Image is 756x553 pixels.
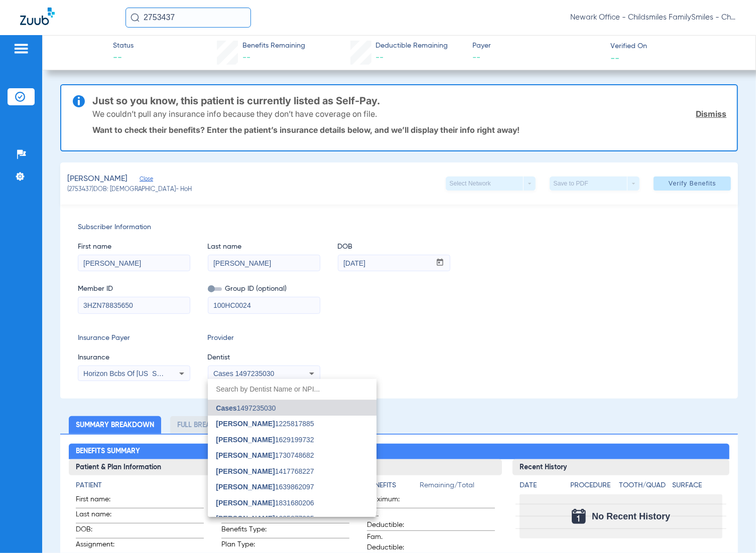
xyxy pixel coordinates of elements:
[216,436,314,443] span: 1629199732
[216,468,314,475] span: 1417768227
[216,499,314,506] span: 1831680206
[216,404,236,412] span: Cases
[216,420,314,427] span: 1225817885
[216,515,314,522] span: 1235377235
[706,505,756,553] iframe: Chat Widget
[216,499,275,507] span: [PERSON_NAME]
[216,405,276,412] span: 1497235030
[216,452,314,459] span: 1730748682
[216,483,275,491] span: [PERSON_NAME]
[216,483,314,490] span: 1639862097
[216,451,275,459] span: [PERSON_NAME]
[216,467,275,475] span: [PERSON_NAME]
[216,514,275,522] span: [PERSON_NAME]
[216,436,275,444] span: [PERSON_NAME]
[208,379,376,400] input: dropdown search
[216,420,275,428] span: [PERSON_NAME]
